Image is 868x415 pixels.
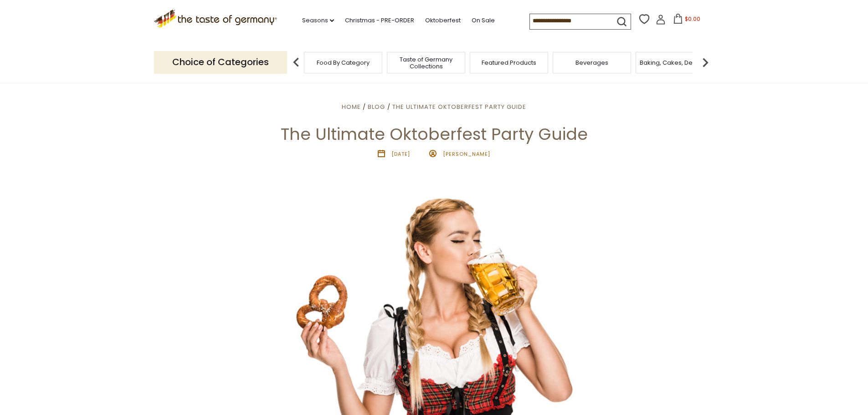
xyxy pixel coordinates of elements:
img: next arrow [696,53,714,72]
h1: The Ultimate Oktoberfest Party Guide [28,124,840,144]
time: [DATE] [391,150,410,158]
a: Blog [368,102,385,111]
span: [PERSON_NAME] [443,150,490,158]
a: Beverages [575,59,608,66]
span: $0.00 [685,15,700,23]
a: On Sale [472,15,495,26]
a: Home [342,102,361,111]
a: Food By Category [317,59,370,66]
a: The Ultimate Oktoberfest Party Guide [392,102,526,111]
img: previous arrow [287,53,305,72]
a: Seasons [302,15,334,26]
a: Oktoberfest [425,15,461,26]
a: Featured Products [482,59,536,66]
button: $0.00 [668,14,706,27]
a: Christmas - PRE-ORDER [345,15,414,26]
p: Choice of Categories [154,51,287,73]
a: Baking, Cakes, Desserts [640,59,710,66]
a: Taste of Germany Collections [390,56,462,70]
